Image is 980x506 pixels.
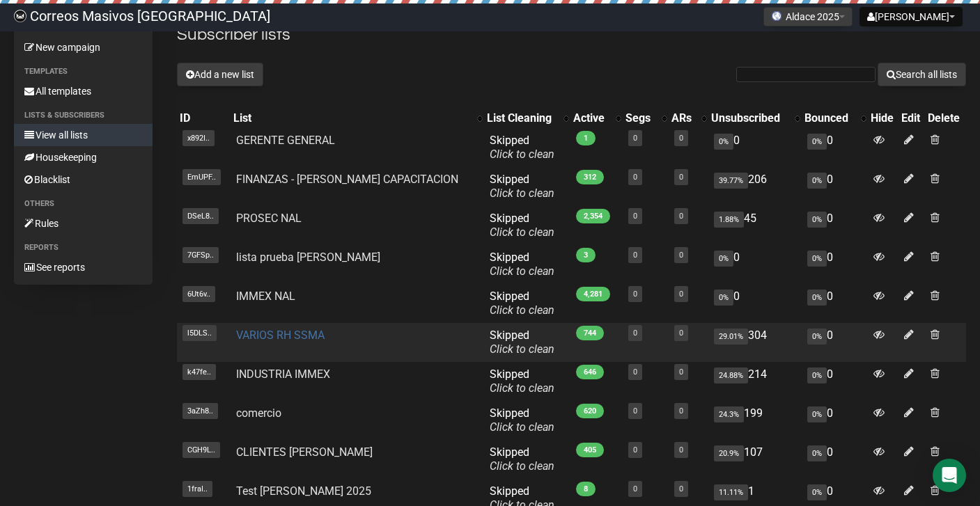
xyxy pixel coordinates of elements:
a: Click to clean [490,148,554,161]
a: 0 [633,212,637,221]
th: Bounced: No sort applied, activate to apply an ascending sort [802,109,868,128]
a: All templates [14,80,153,102]
th: Edit: No sort applied, sorting is disabled [899,109,925,128]
a: FINANZAS - [PERSON_NAME] CAPACITACION [236,173,458,186]
div: Unsubscribed [711,111,788,125]
span: 39.77% [714,173,748,189]
span: 312 [576,170,604,184]
a: Click to clean [490,303,554,317]
h2: Subscriber lists [177,22,966,47]
a: 0 [679,173,683,182]
span: 0% [807,406,827,422]
div: List [233,111,470,125]
a: 0 [633,134,637,143]
a: 0 [633,484,637,493]
a: 0 [679,445,683,454]
a: 0 [679,134,683,143]
span: Skipped [490,134,554,161]
a: PROSEC NAL [236,212,302,225]
a: IMMEX NAL [236,290,295,303]
button: [PERSON_NAME] [860,7,963,26]
span: 0% [807,290,827,306]
th: ARs: No sort applied, activate to apply an ascending sort [669,109,709,128]
a: Click to clean [490,381,554,395]
th: Unsubscribed: No sort applied, activate to apply an ascending sort [708,109,802,128]
span: Skipped [490,212,554,239]
th: Segs: No sort applied, activate to apply an ascending sort [623,109,668,128]
th: List: No sort applied, activate to apply an ascending sort [231,109,484,128]
a: VARIOS RH SSMA [236,329,325,342]
button: Aldace 2025 [763,7,853,26]
img: favicons [771,10,782,22]
span: 0% [714,251,733,267]
td: 206 [708,167,802,206]
td: 0 [708,128,802,167]
span: Skipped [490,367,554,395]
a: 0 [633,329,637,338]
span: l5DLS.. [182,325,217,341]
td: 0 [802,362,868,401]
a: 0 [679,484,683,493]
li: Templates [14,63,153,80]
a: 0 [679,251,683,260]
span: 0% [807,251,827,267]
div: Open Intercom Messenger [933,459,966,492]
td: 0 [802,323,868,362]
span: 0% [807,329,827,345]
span: Skipped [490,445,554,473]
a: View all lists [14,124,153,146]
a: 0 [679,212,683,221]
a: See reports [14,256,153,278]
span: 8 [576,482,596,496]
td: 304 [708,323,802,362]
a: 0 [679,329,683,338]
button: Search all lists [878,63,966,86]
a: INDUSTRIA IMMEX [236,367,330,381]
span: 3aZh8.. [182,403,218,419]
a: Click to clean [490,420,554,434]
span: 0% [807,484,827,500]
a: 0 [633,251,637,260]
td: 0 [802,206,868,245]
span: Skipped [490,329,554,356]
span: 1 [576,131,596,145]
td: 107 [708,440,802,479]
td: 0 [708,284,802,323]
a: 0 [633,406,637,416]
span: Skipped [490,290,554,317]
td: 45 [708,206,802,245]
span: Skipped [490,173,554,200]
span: 0% [714,290,733,306]
div: List Cleaning [487,111,557,125]
span: x892I.. [182,130,215,146]
li: Others [14,196,153,212]
span: 3 [576,248,596,262]
a: 0 [633,173,637,182]
div: ID [180,111,228,125]
span: 2,354 [576,209,610,223]
div: Delete [928,111,963,125]
a: lista prueba [PERSON_NAME] [236,251,380,264]
span: 11.11% [714,484,748,500]
a: Click to clean [490,342,554,356]
span: 6Ut6v.. [182,286,215,302]
span: 0% [807,445,827,461]
a: Housekeeping [14,146,153,168]
span: 1fraI.. [182,481,212,497]
td: 0 [802,440,868,479]
li: Reports [14,239,153,256]
td: 0 [802,167,868,206]
span: 24.3% [714,406,744,422]
div: Hide [871,111,896,125]
div: Active [573,111,609,125]
td: 214 [708,362,802,401]
span: CGH9L.. [182,442,220,458]
span: 1.88% [714,212,744,228]
td: 0 [802,245,868,284]
td: 0 [802,284,868,323]
span: 20.9% [714,445,744,461]
a: Click to clean [490,226,554,239]
a: Test [PERSON_NAME] 2025 [236,484,371,498]
span: 4,281 [576,287,610,301]
a: comercio [236,406,281,420]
